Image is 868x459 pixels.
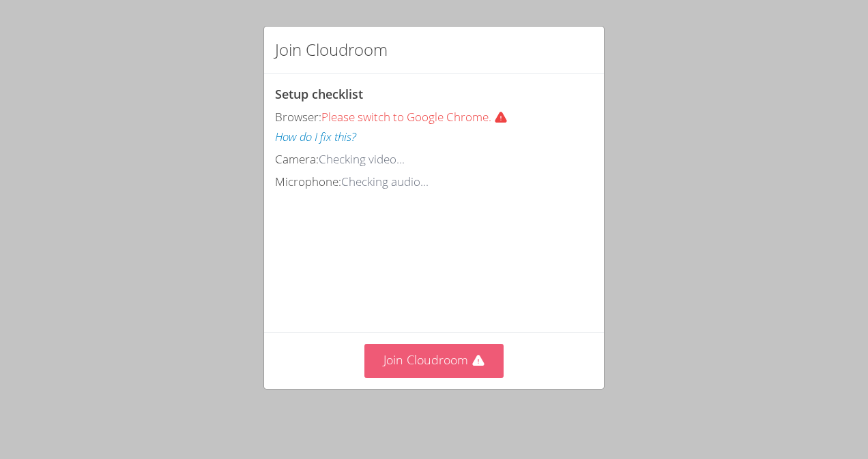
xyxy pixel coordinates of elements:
span: Checking video... [319,151,405,167]
button: How do I fix this? [275,127,356,147]
h2: Join Cloudroom [275,37,388,62]
span: Camera: [275,151,319,167]
span: Please switch to Google Chrome. [321,109,513,125]
span: Setup checklist [275,86,363,102]
button: Join Cloudroom [364,344,504,377]
span: Browser: [275,109,321,125]
span: Microphone: [275,174,341,189]
span: Checking audio... [341,174,429,189]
